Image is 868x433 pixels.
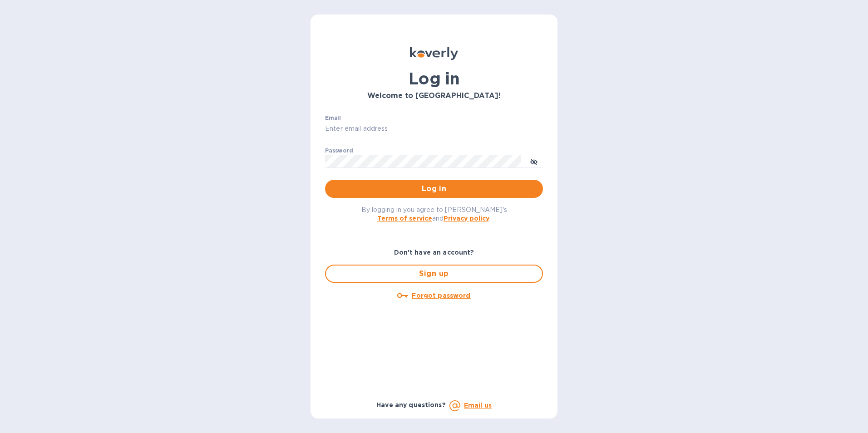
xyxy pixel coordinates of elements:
[361,206,507,222] span: By logging in you agree to [PERSON_NAME]'s and .
[325,180,543,198] button: Log in
[394,249,474,256] b: Don't have an account?
[333,268,535,279] span: Sign up
[376,401,446,408] b: Have any questions?
[325,92,543,100] h3: Welcome to [GEOGRAPHIC_DATA]!
[325,122,543,136] input: Enter email address
[332,183,536,194] span: Log in
[525,152,543,170] button: toggle password visibility
[444,215,489,222] a: Privacy policy
[325,115,341,121] label: Email
[412,292,470,299] u: Forgot password
[325,265,543,283] button: Sign up
[377,215,432,222] a: Terms of service
[325,148,353,153] label: Password
[464,402,492,409] a: Email us
[325,69,543,88] h1: Log in
[410,47,458,60] img: Koverly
